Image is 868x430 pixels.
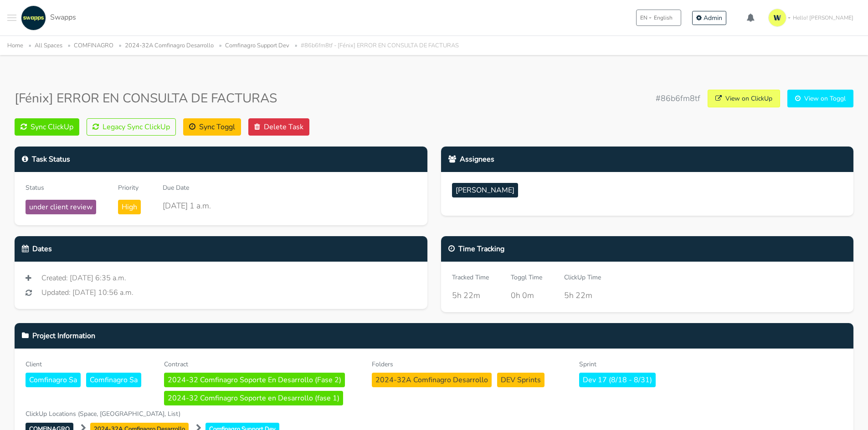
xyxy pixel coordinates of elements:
[164,391,343,405] span: 2024-32 Comfinagro Soporte en Desarrollo (fase 1)
[372,373,492,387] span: 2024-32A Comfinagro Desarrollo
[765,5,861,30] a: Hello! [PERSON_NAME]
[452,273,489,282] div: Tracked Time
[564,289,601,301] div: 5h 22m
[86,374,145,385] a: Comfinagro Sa
[19,5,76,30] a: Swapps
[15,323,853,349] div: Project Information
[15,118,79,136] button: Sync ClickUp
[441,236,854,262] div: Time Tracking
[692,11,726,25] a: Admin
[793,14,853,22] span: Hello! [PERSON_NAME]
[164,373,345,387] span: 2024-32 Comfinagro Soporte En Desarrollo (Fase 2)
[15,147,427,172] div: Task Status
[372,359,566,369] div: Folders
[21,5,46,30] img: swapps-linkedin-v2.jpg
[15,236,427,262] div: Dates
[497,373,544,387] span: DEV Sprints
[579,359,773,369] div: Sprint
[183,118,241,136] button: Sync Toggl
[452,183,518,197] span: [PERSON_NAME]
[163,200,211,212] div: [DATE] 1 a.m.
[704,14,722,22] span: Admin
[768,9,786,27] img: isotipo-3-3e143c57.png
[125,41,214,50] a: 2024-32A Comfinagro Desarrollo
[372,374,497,385] a: 2024-32A Comfinagro Desarrollo
[511,273,542,282] div: Toggl Time
[26,183,96,192] div: Status
[15,91,277,106] h3: [Fénix] ERROR EN CONSULTA DE FACTURAS
[41,273,126,283] span: Created: [DATE] 6:35 a.m.
[225,41,289,50] a: Comfinagro Support Dev
[656,92,700,104] span: #86b6fm8tf
[163,183,211,192] div: Due Date
[26,359,150,369] div: Client
[579,374,659,385] a: Dev 17 (8/18 - 8/31)
[26,200,96,214] span: under client review
[74,41,113,50] a: COMFINAGRO
[248,118,309,136] button: Delete Task
[86,373,141,387] span: Comfinagro Sa
[654,14,673,22] span: English
[579,373,656,387] span: Dev 17 (8/18 - 8/31)
[164,392,347,403] a: 2024-32 Comfinagro Soporte en Desarrollo (fase 1)
[452,289,489,301] div: 5h 22m
[636,10,681,26] button: ENEnglish
[7,41,23,50] a: Home
[164,374,349,385] a: 2024-32 Comfinagro Soporte En Desarrollo (Fase 2)
[26,373,81,387] span: Comfinagro Sa
[7,5,16,30] button: Toggle navigation menu
[41,287,134,298] span: Updated: [DATE] 10:56 a.m.
[564,273,601,282] div: ClickUp Time
[118,200,141,214] span: High
[26,409,289,419] div: ClickUp Locations (Space, [GEOGRAPHIC_DATA], List)
[118,183,141,192] div: Priority
[291,40,459,51] li: #86b6fm8tf - [Fénix] ERROR EN CONSULTA DE FACTURAS
[35,41,62,50] a: All Spaces
[511,289,542,301] div: 0h 0m
[26,374,86,385] a: Comfinagro Sa
[441,147,854,172] div: Assignees
[164,359,358,369] div: Contract
[452,183,522,201] a: [PERSON_NAME]
[87,118,176,136] button: Legacy Sync ClickUp
[708,90,780,107] a: View on ClickUp
[787,90,853,107] a: View on Toggl
[497,374,548,385] a: DEV Sprints
[50,12,76,22] span: Swapps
